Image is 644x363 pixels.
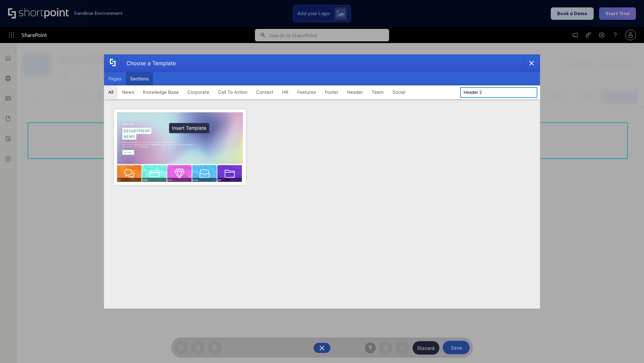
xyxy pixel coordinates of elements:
div: Choose a Template [121,55,176,72]
button: Pages [104,72,126,85]
button: Contact [252,85,278,99]
button: Corporate [183,85,214,99]
button: Footer [320,85,343,99]
div: template selector [104,54,540,309]
iframe: Chat Widget [610,331,644,363]
button: Social [388,85,410,99]
button: Features [293,85,320,99]
button: Team [367,85,388,99]
button: Sections [126,72,153,85]
button: Call To Action [214,85,252,99]
button: All [104,85,118,99]
button: HR [278,85,293,99]
button: Header [343,85,367,99]
button: News [118,85,139,99]
input: Search [460,87,537,98]
button: Knowledge Base [139,85,183,99]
